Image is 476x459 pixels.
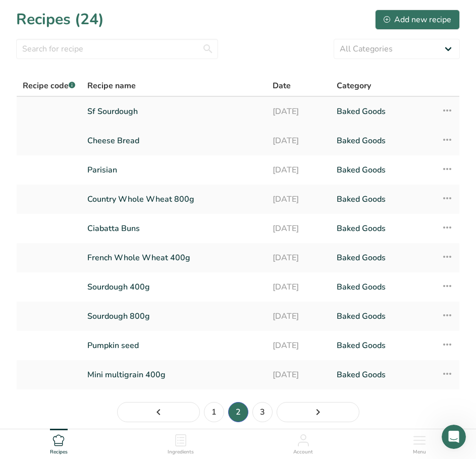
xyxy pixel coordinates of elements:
h1: Recipes (24) [16,8,104,31]
a: Recipes [50,429,68,456]
a: [DATE] [273,335,324,356]
a: Pumpkin seed [87,335,260,356]
a: [DATE] [273,218,324,239]
div: Add new recipe [384,14,451,26]
a: [DATE] [273,276,324,298]
a: Baked Goods [337,159,429,181]
a: [DATE] [273,247,324,268]
a: [DATE] [273,130,324,151]
a: Sf Sourdough [87,101,260,122]
a: French Whole Wheat 400g [87,247,260,268]
span: Category [337,80,371,92]
button: Add new recipe [375,10,460,30]
a: Page 1. [204,402,224,422]
a: Ingredients [168,429,194,456]
a: Baked Goods [337,101,429,122]
span: Date [273,80,291,92]
span: Ingredients [168,448,194,456]
span: Recipe name [87,80,136,92]
span: Account [293,448,313,456]
span: Menu [413,448,426,456]
a: Baked Goods [337,247,429,268]
a: [DATE] [273,364,324,385]
a: Baked Goods [337,189,429,210]
a: Baked Goods [337,306,429,327]
a: Ciabatta Buns [87,218,260,239]
span: Recipes [50,448,68,456]
a: Page 3. [277,402,359,422]
a: Baked Goods [337,218,429,239]
a: Parisian [87,159,260,181]
a: Baked Goods [337,364,429,385]
a: [DATE] [273,189,324,210]
a: Page 3. [252,402,273,422]
span: Recipe code [23,80,75,91]
a: Sourdough 800g [87,306,260,327]
a: Cheese Bread [87,130,260,151]
a: Baked Goods [337,130,429,151]
a: Page 1. [117,402,200,422]
a: Mini multigrain 400g [87,364,260,385]
iframe: Intercom live chat [442,425,466,449]
a: [DATE] [273,101,324,122]
a: Country Whole Wheat 800g [87,189,260,210]
a: Baked Goods [337,335,429,356]
input: Search for recipe [16,39,218,59]
a: [DATE] [273,306,324,327]
a: [DATE] [273,159,324,181]
a: Baked Goods [337,276,429,298]
a: Account [293,429,313,456]
a: Sourdough 400g [87,276,260,298]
